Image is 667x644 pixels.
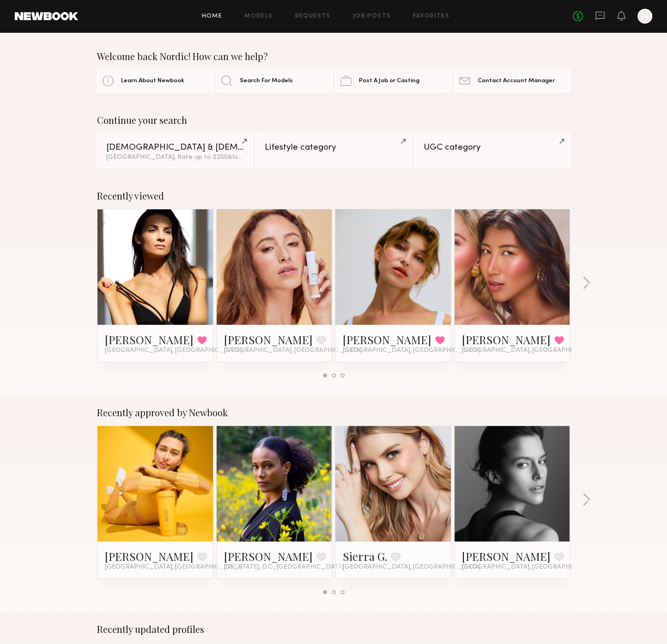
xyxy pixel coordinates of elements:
div: UGC category [424,143,561,152]
div: Welcome back Nordic! How can we help? [97,51,570,62]
span: [GEOGRAPHIC_DATA], [GEOGRAPHIC_DATA] [224,347,362,354]
a: Contact Account Manager [454,69,570,92]
span: Post A Job or Casting [359,78,419,84]
div: Recently updated profiles [97,624,570,635]
a: [PERSON_NAME] [105,332,194,347]
a: Lifestyle category [255,133,411,168]
span: [GEOGRAPHIC_DATA], [GEOGRAPHIC_DATA] [462,347,600,354]
a: Job Posts [353,13,391,19]
a: Post A Job or Casting [335,69,451,92]
span: [GEOGRAPHIC_DATA], [GEOGRAPHIC_DATA] [462,564,600,571]
span: Learn About Newbook [121,78,184,84]
div: Continue your search [97,115,570,126]
a: Sierra G. [343,549,387,564]
div: [GEOGRAPHIC_DATA], Rate up to $250 [106,154,243,161]
a: Home [202,13,223,19]
span: Contact Account Manager [478,78,555,84]
a: [PERSON_NAME] [224,549,313,564]
span: [GEOGRAPHIC_DATA], [GEOGRAPHIC_DATA] [105,564,243,571]
div: [DEMOGRAPHIC_DATA] & [DEMOGRAPHIC_DATA] Models [106,143,243,152]
div: Lifestyle category [265,143,402,152]
div: Recently viewed [97,190,570,201]
span: [GEOGRAPHIC_DATA], [GEOGRAPHIC_DATA] [105,347,243,354]
a: UGC category [414,133,570,168]
span: [US_STATE], D.C., [GEOGRAPHIC_DATA] [224,564,344,571]
a: [DEMOGRAPHIC_DATA] & [DEMOGRAPHIC_DATA] Models[GEOGRAPHIC_DATA], Rate up to $250&1other filter [97,133,253,168]
a: N [637,9,652,24]
span: Search For Models [240,78,293,84]
div: Recently approved by Newbook [97,407,570,418]
a: Favorites [413,13,449,19]
span: [GEOGRAPHIC_DATA], [GEOGRAPHIC_DATA] [343,564,480,571]
a: [PERSON_NAME] [462,549,551,564]
a: [PERSON_NAME] [224,332,313,347]
a: [PERSON_NAME] [105,549,194,564]
a: [PERSON_NAME] [343,332,431,347]
a: Models [244,13,273,19]
a: [PERSON_NAME] [462,332,551,347]
a: Requests [295,13,331,19]
span: [GEOGRAPHIC_DATA], [GEOGRAPHIC_DATA] [343,347,480,354]
span: & 1 other filter [228,154,267,160]
a: Learn About Newbook [97,69,213,92]
a: Search For Models [216,69,332,92]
